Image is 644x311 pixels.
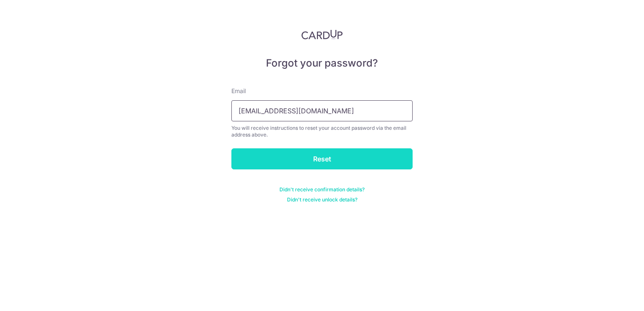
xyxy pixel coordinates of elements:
[279,186,365,193] a: Didn't receive confirmation details?
[231,56,413,70] h5: Forgot your password?
[301,29,343,40] img: CardUp Logo
[287,196,357,203] a: Didn't receive unlock details?
[231,87,246,95] label: Email
[231,148,413,169] input: Reset
[231,100,413,121] input: Enter your Email
[231,125,413,138] div: You will receive instructions to reset your account password via the email address above.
